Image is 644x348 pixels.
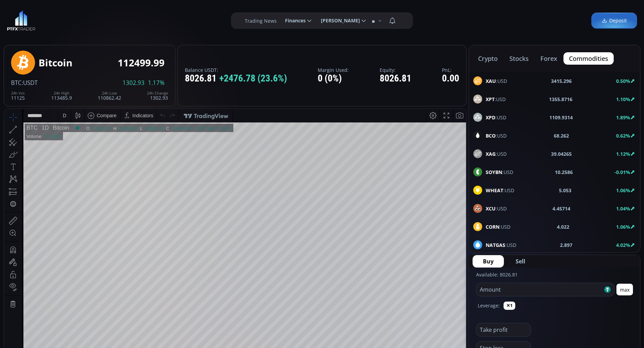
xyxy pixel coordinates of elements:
[486,151,496,157] b: XAG
[505,255,536,268] button: Sell
[438,277,444,282] div: log
[554,132,569,139] b: 68.262
[16,257,19,266] div: Hide Drawings Toolbar
[616,284,633,295] button: max
[535,52,563,65] button: forex
[486,224,499,230] b: CORN
[51,91,72,100] div: 113485.9
[44,16,65,22] div: Bitcoin
[486,168,513,176] span: :USD
[486,96,506,103] span: :USD
[68,277,73,282] div: 5d
[473,52,503,65] button: crypto
[551,77,572,85] b: 3415.296
[22,79,38,87] span: :USDT
[614,169,630,175] b: -0.01%
[486,169,502,175] b: SOYBN
[384,277,417,282] span: 23:42:56 (UTC)
[442,67,459,73] label: PnL:
[486,205,507,212] span: :USD
[616,78,630,84] b: 0.50%
[449,277,458,282] div: auto
[113,17,134,22] div: 113485.90
[435,273,447,286] div: Toggle Log Scale
[98,91,121,100] div: 110862.42
[166,17,187,22] div: 112499.99
[563,52,614,65] button: commodities
[550,114,573,121] b: 1109.9314
[51,91,72,95] div: 24h High
[516,257,525,265] span: Sell
[486,96,495,102] b: XPT
[486,150,507,157] span: :USD
[128,4,149,9] div: Indicators
[591,13,637,29] a: Deposit
[380,67,411,73] label: Equity:
[486,114,495,121] b: XPD
[139,17,160,22] div: 110862.42
[381,273,419,286] button: 23:42:56 (UTC)
[316,14,360,28] span: [PERSON_NAME]
[11,91,25,100] div: 11125
[56,277,63,282] div: 1m
[486,241,516,249] span: :USD
[189,17,227,22] div: +1237.98 (+1.11%)
[616,242,630,248] b: 4.02%
[123,80,145,86] span: 1302.93
[616,114,630,121] b: 1.89%
[486,205,496,212] b: XCU
[45,277,51,282] div: 3m
[557,223,570,230] b: 4.022
[219,73,287,84] span: +2476.78 (23.6%)
[504,52,534,65] button: stocks
[185,73,287,84] div: 8026.81
[33,16,44,22] div: 1D
[109,17,113,22] div: H
[11,91,25,95] div: 24h Vol.
[486,132,496,139] b: BCO
[476,271,518,278] label: Available: 8026.81
[616,187,630,194] b: 1.06%
[551,150,572,157] b: 39.04265
[40,25,56,30] div: 11.028K
[602,17,627,24] span: Deposit
[185,67,287,73] label: Balance USDT:
[82,17,86,22] div: O
[162,17,166,22] div: C
[486,132,507,139] span: :USD
[426,273,435,286] div: Toggle Percentage
[59,4,62,9] div: D
[486,242,505,248] b: NATGAS
[442,73,459,84] div: 0.00
[22,25,37,30] div: Volume
[136,17,139,22] div: L
[6,92,12,98] div: 
[7,10,35,31] img: LOGO
[118,57,165,68] div: 112499.99
[318,73,349,84] div: 0 (0%)
[552,205,570,212] b: 4.45714
[555,168,573,176] b: 10.2586
[147,91,168,100] div: 1302.93
[616,132,630,139] b: 0.62%
[93,4,113,9] div: Compare
[22,16,33,22] div: BTC
[559,187,571,194] b: 5.053
[478,302,500,309] label: Leverage:
[616,151,630,157] b: 1.12%
[280,14,306,28] span: Finances
[98,91,121,95] div: 24h Low
[70,16,76,22] div: Market open
[486,114,506,121] span: :USD
[616,205,630,212] b: 1.04%
[78,277,83,282] div: 1d
[245,17,277,24] label: Trading News
[483,257,494,265] span: Buy
[486,223,510,230] span: :USD
[92,273,103,286] div: Go to
[504,302,515,310] button: ✕1
[486,78,496,84] b: XAU
[148,80,165,86] span: 1.17%
[447,273,461,286] div: Toggle Auto Scale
